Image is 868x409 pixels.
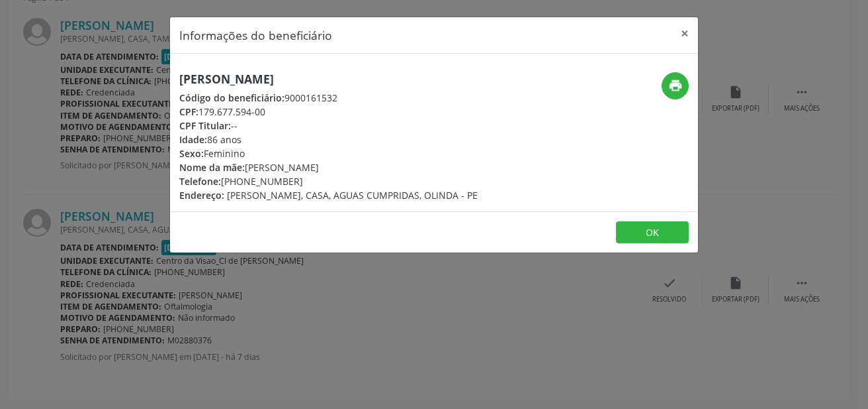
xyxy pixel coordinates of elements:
[179,146,478,160] div: Feminino
[179,105,478,119] div: 179.677.594-00
[179,160,478,174] div: [PERSON_NAME]
[227,189,478,202] span: [PERSON_NAME], CASA, AGUAS CUMPRIDAS, OLINDA - PE
[179,175,221,188] span: Telefone:
[662,72,689,99] button: print
[179,91,284,104] span: Código do beneficiário:
[179,27,332,44] h5: Informações do beneficiário
[179,133,478,146] div: 86 anos
[179,72,478,86] h5: [PERSON_NAME]
[179,133,207,146] span: Idade:
[179,174,478,188] div: [PHONE_NUMBER]
[179,189,224,202] span: Endereço:
[179,119,478,133] div: --
[179,91,478,105] div: 9000161532
[179,147,204,160] span: Sexo:
[668,78,683,93] i: print
[179,161,245,174] span: Nome da mãe:
[179,119,231,132] span: CPF Titular:
[616,221,689,244] button: OK
[672,17,698,50] button: Close
[179,105,198,118] span: CPF:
